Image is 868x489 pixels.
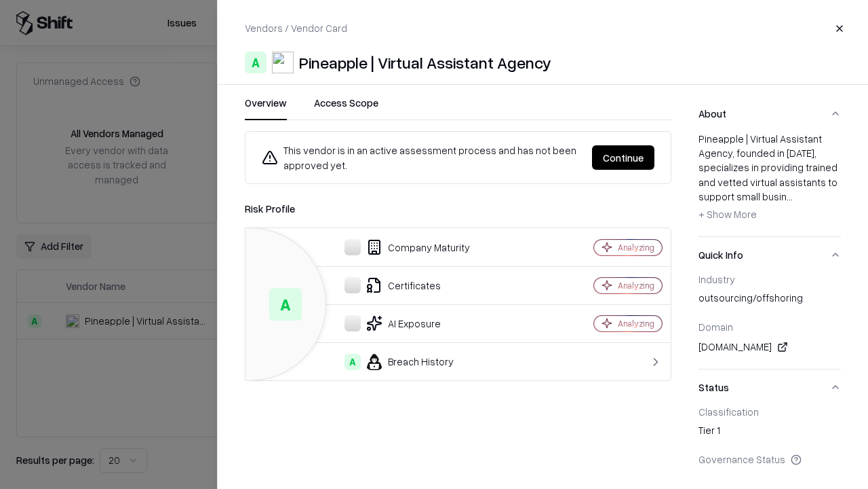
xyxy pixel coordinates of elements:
p: Vendors / Vendor Card [245,21,347,35]
button: + Show More [698,204,757,225]
div: Tier 1 [698,423,841,442]
button: Status [698,369,841,405]
div: Analyzing [618,280,654,291]
div: A [269,288,302,321]
div: AI Exposure [256,315,547,331]
div: This vendor is in an active assessment process and has not been approved yet. [262,143,581,173]
div: Breach History [256,354,547,370]
button: Access Scope [314,96,378,120]
div: A [245,52,267,73]
div: [DOMAIN_NAME] [698,339,841,355]
button: Overview [245,96,287,120]
div: Domain [698,321,841,333]
div: A [344,354,361,370]
div: About [698,132,841,236]
div: Analyzing [618,242,654,253]
div: Pineapple | Virtual Assistant Agency, founded in [DATE], specializes in providing trained and vet... [698,132,841,225]
div: Industry [698,273,841,285]
button: About [698,96,841,132]
span: ... [787,190,793,202]
div: Risk Profile [245,200,671,217]
div: Classification [698,405,841,418]
div: Governance Status [698,453,841,465]
div: Company Maturity [256,239,547,255]
button: Quick Info [698,237,841,273]
img: Pineapple | Virtual Assistant Agency [272,52,294,73]
button: Continue [592,145,654,170]
div: outsourcing/offshoring [698,291,841,310]
span: + Show More [698,208,757,220]
div: Analyzing [618,318,654,329]
div: Pineapple | Virtual Assistant Agency [299,52,551,73]
div: Certificates [256,277,547,293]
div: Quick Info [698,273,841,369]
